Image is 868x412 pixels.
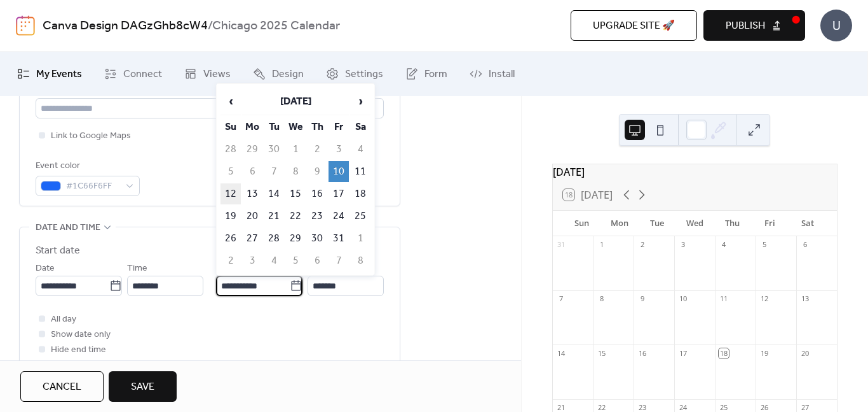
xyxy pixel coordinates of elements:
[329,250,349,271] td: 7
[109,371,177,402] button: Save
[264,161,284,182] td: 7
[557,240,566,250] div: 31
[557,348,566,358] div: 14
[220,139,241,160] td: 28
[264,117,284,138] th: Tu
[175,57,240,91] a: Views
[220,183,241,204] td: 12
[8,57,92,91] a: My Events
[95,57,172,91] a: Connect
[20,371,104,402] button: Cancel
[820,10,852,41] div: U
[350,183,370,204] td: 18
[759,240,769,250] div: 5
[127,261,147,276] span: Time
[212,14,340,38] b: Chicago 2025 Calendar
[557,294,566,304] div: 7
[242,183,262,204] td: 13
[597,240,607,250] div: 1
[264,183,284,204] td: 14
[350,250,370,271] td: 8
[350,161,370,182] td: 11
[424,67,447,82] span: Form
[800,348,810,358] div: 20
[285,228,306,249] td: 29
[36,243,80,259] div: Start date
[208,14,212,38] b: /
[272,67,304,82] span: Design
[678,348,688,358] div: 17
[285,161,306,182] td: 8
[242,250,262,271] td: 3
[221,89,240,114] span: ‹
[800,240,810,250] div: 6
[350,117,370,138] th: Sa
[678,294,688,304] div: 10
[220,117,241,138] th: Su
[51,312,76,327] span: All day
[285,183,306,204] td: 15
[571,10,697,41] button: Upgrade site 🚀
[307,183,327,204] td: 16
[719,294,728,304] div: 11
[600,211,638,236] div: Mon
[329,139,349,160] td: 3
[329,183,349,204] td: 17
[316,57,393,91] a: Settings
[351,89,370,114] span: ›
[242,88,349,115] th: [DATE]
[329,206,349,227] td: 24
[307,117,327,138] th: Th
[800,294,810,304] div: 13
[264,206,284,227] td: 21
[676,211,714,236] div: Wed
[43,380,81,395] span: Cancel
[243,57,313,91] a: Design
[264,139,284,160] td: 30
[637,294,647,304] div: 9
[726,18,765,34] span: Publish
[123,67,162,82] span: Connect
[553,164,837,180] div: [DATE]
[16,15,35,36] img: logo
[242,117,262,138] th: Mo
[220,228,241,249] td: 26
[593,18,675,34] span: Upgrade site 🚀
[285,206,306,227] td: 22
[345,67,383,82] span: Settings
[51,343,106,358] span: Hide end time
[637,348,647,358] div: 16
[350,139,370,160] td: 4
[264,250,284,271] td: 4
[36,159,137,174] div: Event color
[36,261,55,276] span: Date
[264,228,284,249] td: 28
[719,240,728,250] div: 4
[719,348,728,358] div: 18
[242,206,262,227] td: 20
[714,211,751,236] div: Thu
[329,117,349,138] th: Fr
[307,161,327,182] td: 9
[131,380,154,395] span: Save
[563,211,600,236] div: Sun
[307,206,327,227] td: 23
[285,139,306,160] td: 1
[36,220,100,236] span: Date and time
[350,206,370,227] td: 25
[220,250,241,271] td: 2
[460,57,524,91] a: Install
[597,348,607,358] div: 15
[220,206,241,227] td: 19
[285,117,306,138] th: We
[242,228,262,249] td: 27
[597,294,607,304] div: 8
[203,67,231,82] span: Views
[350,228,370,249] td: 1
[396,57,457,91] a: Form
[637,240,647,250] div: 2
[678,240,688,250] div: 3
[751,211,789,236] div: Fri
[51,129,131,144] span: Link to Google Maps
